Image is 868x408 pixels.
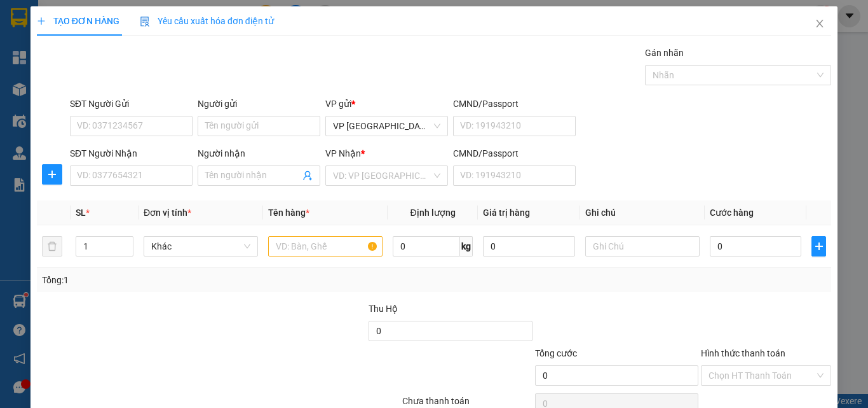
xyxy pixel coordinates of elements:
[325,148,361,158] span: VP Nhận
[70,146,193,160] div: SĐT Người Nhận
[42,164,62,185] button: plus
[37,16,119,26] span: TẠO ĐƠN HÀNG
[815,18,825,29] span: close
[812,241,825,251] span: plus
[70,97,193,111] div: SĐT Người Gửi
[198,146,320,160] div: Người nhận
[453,146,576,160] div: CMND/Passport
[585,236,700,257] input: Ghi Chú
[369,304,398,314] span: Thu Hộ
[701,348,785,358] label: Hình thức thanh toán
[483,236,574,257] input: 0
[460,236,473,257] span: kg
[811,236,826,257] button: plus
[268,208,309,218] span: Tên hàng
[140,17,150,27] img: icon
[333,116,440,136] span: VP Sài Gòn
[151,237,250,256] span: Khác
[42,273,336,287] div: Tổng: 1
[535,348,577,358] span: Tổng cước
[42,236,62,257] button: delete
[76,208,86,218] span: SL
[198,97,320,111] div: Người gửi
[43,169,62,179] span: plus
[37,17,46,25] span: plus
[144,208,191,218] span: Đơn vị tính
[645,48,684,58] label: Gán nhãn
[410,208,455,218] span: Định lượng
[802,6,837,42] button: Close
[325,97,448,111] div: VP gửi
[710,208,754,218] span: Cước hàng
[453,97,576,111] div: CMND/Passport
[580,200,705,225] th: Ghi chú
[302,171,313,181] span: user-add
[140,16,274,26] span: Yêu cầu xuất hóa đơn điện tử
[483,208,530,218] span: Giá trị hàng
[268,236,383,257] input: VD: Bàn, Ghế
